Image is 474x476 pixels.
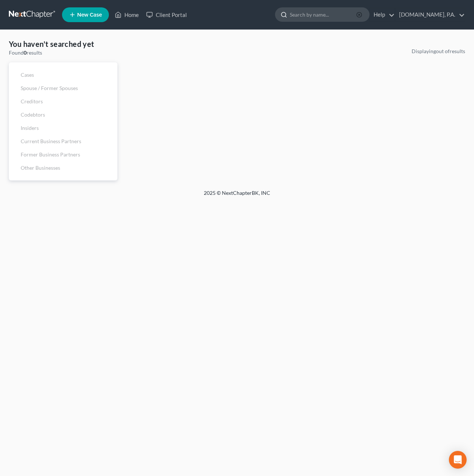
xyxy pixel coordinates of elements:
[9,39,117,49] h4: You haven't searched yet
[27,189,447,203] div: 2025 © NextChapterBK, INC
[9,148,117,161] a: Former Business Partners
[9,82,117,95] a: Spouse / Former Spouses
[9,121,117,135] a: Insiders
[370,8,395,21] a: Help
[111,8,142,21] a: Home
[395,8,465,21] a: [DOMAIN_NAME], P.A.
[24,49,27,56] strong: 0
[21,85,78,91] span: Spouse / Former Spouses
[412,48,465,55] div: Displaying out of results
[9,108,117,121] a: Codebtors
[21,72,34,78] span: Cases
[290,8,357,21] input: Search by name...
[9,68,117,82] a: Cases
[9,49,117,56] div: Found results
[77,12,102,18] span: New Case
[21,125,39,131] span: Insiders
[142,8,190,21] a: Client Portal
[21,138,81,144] span: Current Business Partners
[9,95,117,108] a: Creditors
[21,111,45,118] span: Codebtors
[21,151,80,158] span: Former Business Partners
[21,165,60,171] span: Other Businesses
[21,98,43,104] span: Creditors
[449,451,467,469] div: Open Intercom Messenger
[9,135,117,148] a: Current Business Partners
[9,161,117,175] a: Other Businesses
